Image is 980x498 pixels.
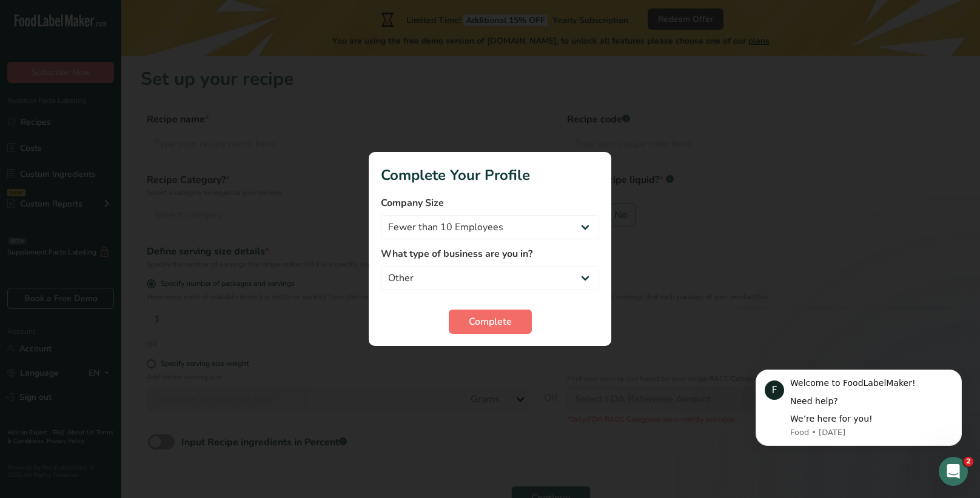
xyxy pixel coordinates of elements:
[469,314,512,329] span: Complete
[939,457,968,486] iframe: Intercom live chat
[737,359,980,453] iframe: Intercom notifications message
[449,310,532,334] button: Complete
[381,164,599,186] h1: Complete Your Profile
[381,247,599,261] label: What type of business are you in?
[381,196,599,210] label: Company Size
[964,457,973,466] span: 2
